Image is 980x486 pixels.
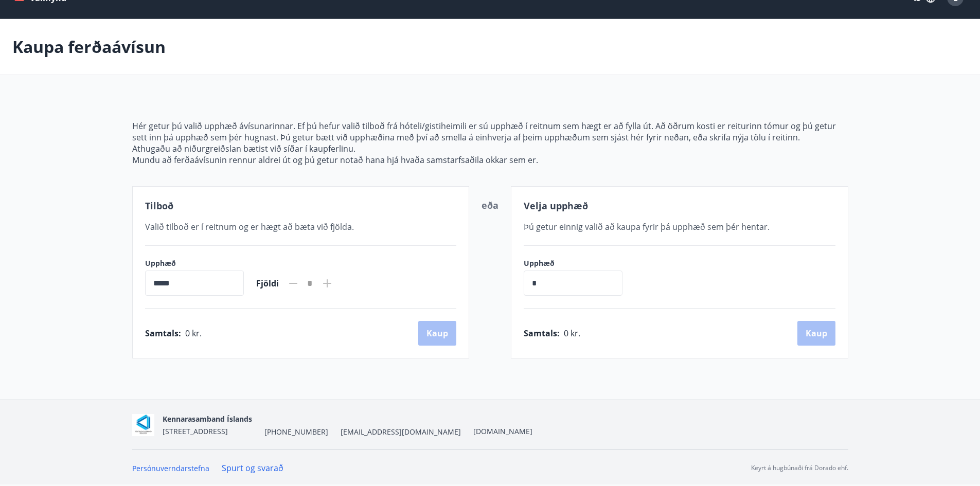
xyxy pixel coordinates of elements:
p: Mundu að ferðaávísunin rennur aldrei út og þú getur notað hana hjá hvaða samstarfsaðila okkar sem... [132,154,848,166]
span: [STREET_ADDRESS] [163,426,228,436]
span: Þú getur einnig valið að kaupa fyrir þá upphæð sem þér hentar. [524,221,770,232]
label: Upphæð [524,258,633,268]
span: [PHONE_NUMBER] [264,427,328,437]
span: eða [482,199,498,211]
span: Samtals : [145,328,181,339]
span: [EMAIL_ADDRESS][DOMAIN_NAME] [341,427,461,437]
p: Kaupa ferðaávísun [12,35,166,58]
span: Kennarasamband Íslands [163,414,252,424]
span: 0 kr. [185,328,202,339]
a: Persónuverndarstefna [132,463,209,473]
span: Valið tilboð er í reitnum og er hægt að bæta við fjölda. [145,221,354,232]
span: Velja upphæð [524,200,588,212]
span: Samtals : [524,328,560,339]
span: Tilboð [145,200,173,212]
img: AOgasd1zjyUWmx8qB2GFbzp2J0ZxtdVPFY0E662R.png [132,414,154,436]
a: Spurt og svarað [222,462,283,474]
p: Athugaðu að niðurgreiðslan bætist við síðar í kaupferlinu. [132,143,848,154]
a: [DOMAIN_NAME] [473,426,532,436]
span: Fjöldi [256,278,279,289]
label: Upphæð [145,258,244,268]
span: 0 kr. [564,328,580,339]
p: Hér getur þú valið upphæð ávísunarinnar. Ef þú hefur valið tilboð frá hóteli/gistiheimili er sú u... [132,120,848,143]
p: Keyrt á hugbúnaði frá Dorado ehf. [751,463,848,473]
